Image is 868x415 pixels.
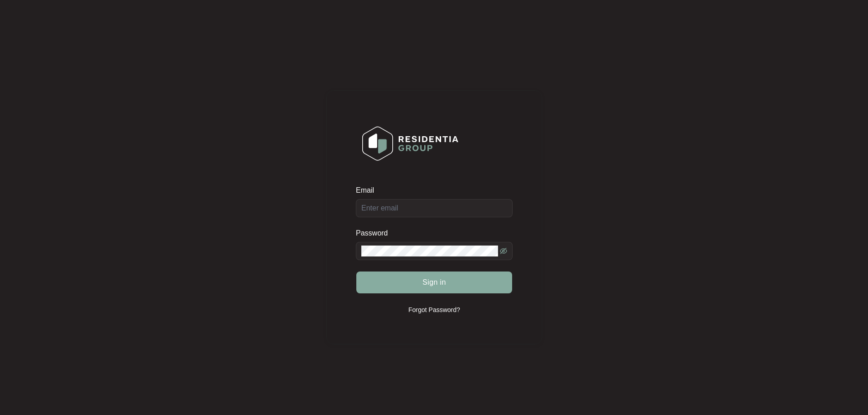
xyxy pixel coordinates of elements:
[408,305,460,314] p: Forgot Password?
[361,246,498,256] input: Password
[356,186,380,195] label: Email
[356,199,513,217] input: Email
[422,277,446,288] span: Sign in
[356,120,464,167] img: Login Logo
[356,229,395,238] label: Password
[500,247,507,255] span: eye-invisible
[356,272,512,293] button: Sign in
